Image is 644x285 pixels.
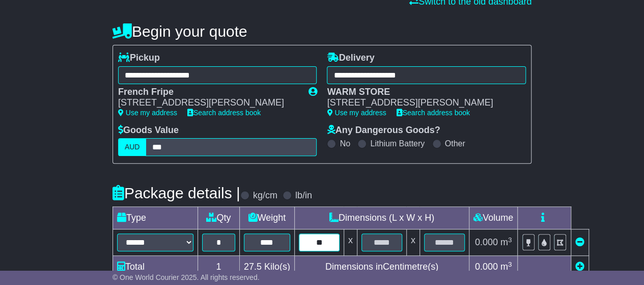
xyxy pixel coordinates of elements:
span: 27.5 [244,262,262,272]
label: Other [445,139,465,148]
td: Kilo(s) [239,256,294,278]
sup: 3 [508,236,512,244]
label: Lithium Battery [370,139,425,148]
span: 0.000 [475,262,498,272]
h4: Begin your quote [113,23,531,40]
label: Delivery [327,53,374,64]
a: Use my address [327,109,386,117]
td: Weight [239,207,294,229]
td: Volume [469,207,517,229]
a: Add new item [575,262,584,272]
a: Search address book [397,109,470,117]
label: AUD [118,138,147,156]
label: Any Dangerous Goods? [327,125,440,136]
div: French Fripe [118,87,298,98]
sup: 3 [508,261,512,268]
span: 0.000 [475,237,498,247]
td: x [344,229,357,256]
td: Dimensions in Centimetre(s) [294,256,469,278]
label: kg/cm [253,190,277,201]
span: © One World Courier 2025. All rights reserved. [113,273,260,281]
label: Goods Value [118,125,179,136]
a: Remove this item [575,237,584,247]
td: Type [113,207,198,229]
td: 1 [198,256,239,278]
label: Pickup [118,53,160,64]
label: lb/in [295,190,312,201]
h4: Package details | [113,185,240,201]
div: [STREET_ADDRESS][PERSON_NAME] [118,97,298,109]
div: WARM STORE [327,87,516,98]
td: x [406,229,419,256]
td: Total [113,256,198,278]
td: Qty [198,207,239,229]
a: Use my address [118,109,177,117]
span: m [500,262,512,272]
div: [STREET_ADDRESS][PERSON_NAME] [327,97,516,109]
span: m [500,237,512,247]
a: Search address book [187,109,261,117]
label: No [340,139,350,148]
td: Dimensions (L x W x H) [294,207,469,229]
